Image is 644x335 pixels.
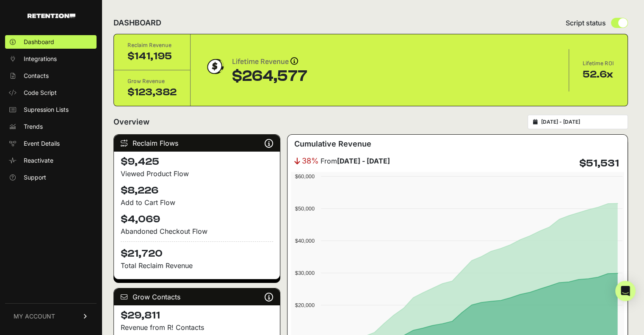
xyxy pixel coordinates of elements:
[337,157,390,165] strong: [DATE] - [DATE]
[24,38,54,46] span: Dashboard
[24,89,57,97] span: Code Script
[24,72,49,80] span: Contacts
[121,322,273,332] p: Revenue from R! Contacts
[121,241,273,260] h4: $21,720
[295,302,315,308] text: $20,000
[232,68,307,85] div: $264,577
[113,116,149,128] h2: Overview
[5,154,97,167] a: Reactivate
[113,17,161,29] h2: DASHBOARD
[232,56,307,68] div: Lifetime Revenue
[566,18,606,28] span: Script status
[127,41,177,50] div: Reclaim Revenue
[5,52,97,66] a: Integrations
[615,281,636,301] div: Open Intercom Messenger
[121,155,273,169] h4: $9,425
[5,86,97,100] a: Code Script
[121,184,273,197] h4: $8,226
[5,69,97,83] a: Contacts
[302,155,319,167] span: 38%
[5,303,97,329] a: MY ACCOUNT
[579,157,619,170] h4: $51,531
[5,35,97,49] a: Dashboard
[28,14,75,18] img: Retention.com
[5,137,97,150] a: Event Details
[24,173,46,182] span: Support
[24,122,43,131] span: Trends
[127,86,177,99] div: $123,382
[24,139,60,148] span: Event Details
[295,238,315,244] text: $40,000
[321,156,390,166] span: From
[127,77,177,86] div: Grow Revenue
[294,138,371,150] h3: Cumulative Revenue
[204,56,225,77] img: dollar-coin-05c43ed7efb7bc0c12610022525b4bbbb207c7efeef5aecc26f025e68dcafac9.png
[24,55,57,63] span: Integrations
[121,260,273,271] p: Total Reclaim Revenue
[121,309,273,322] h4: $29,811
[5,120,97,133] a: Trends
[114,135,280,152] div: Reclaim Flows
[24,156,53,165] span: Reactivate
[14,312,55,321] span: MY ACCOUNT
[127,50,177,63] div: $141,195
[121,213,273,226] h4: $4,069
[295,173,315,180] text: $60,000
[583,59,614,68] div: Lifetime ROI
[24,105,69,114] span: Supression Lists
[295,205,315,212] text: $50,000
[114,288,280,305] div: Grow Contacts
[583,68,614,81] div: 52.6x
[121,226,273,236] div: Abandoned Checkout Flow
[5,171,97,184] a: Support
[5,103,97,116] a: Supression Lists
[295,270,315,276] text: $30,000
[121,197,273,208] div: Add to Cart Flow
[121,169,273,179] div: Viewed Product Flow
